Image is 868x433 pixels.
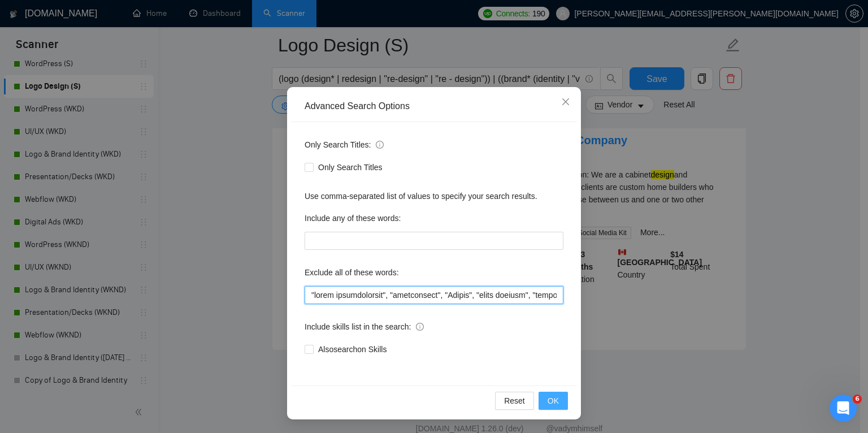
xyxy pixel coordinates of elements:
[305,190,563,202] div: Use comma-separated list of values to specify your search results.
[376,141,384,149] span: info-circle
[305,321,424,333] span: Include skills list in the search:
[314,343,391,356] span: Also search on Skills
[305,263,399,282] label: Exclude all of these words:
[853,395,862,404] span: 6
[561,97,570,106] span: close
[495,392,534,410] button: Reset
[539,392,568,410] button: OK
[548,395,559,407] span: OK
[416,323,424,331] span: info-circle
[550,87,581,118] button: Close
[830,395,857,422] iframe: Intercom live chat
[314,161,387,174] span: Only Search Titles
[305,209,401,227] label: Include any of these words:
[305,100,563,112] div: Advanced Search Options
[305,138,384,151] span: Only Search Titles:
[504,395,525,407] span: Reset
